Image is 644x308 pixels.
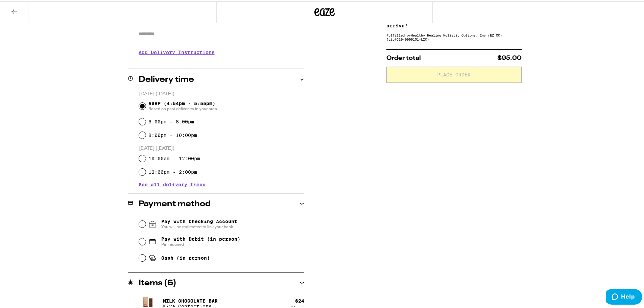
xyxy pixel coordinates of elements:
span: Pay with Debit (in person) [161,235,240,240]
span: Place Order [437,71,471,76]
span: Order total [386,54,421,60]
label: 10:00am - 12:00pm [148,155,200,160]
h2: Payment method [139,199,211,207]
p: [DATE] ([DATE]) [139,90,304,96]
p: Don't forget to tip your driver when they arrive! [386,16,522,27]
div: Qty: 1 [291,304,304,308]
p: [DATE] ([DATE]) [139,144,304,150]
span: Based on past deliveries in your area [148,105,217,110]
span: Pay with Checking Account [161,217,237,228]
label: 6:00pm - 8:00pm [148,118,194,123]
iframe: Opens a widget where you can find more information [606,288,642,305]
div: $ 24 [295,297,304,302]
span: Cash (in person) [161,254,210,259]
h3: Add Delivery Instructions [139,43,304,59]
span: ASAP (4:54pm - 5:55pm) [148,99,217,110]
button: See all delivery times [139,181,206,186]
span: Pin required [161,240,240,246]
label: 8:00pm - 10:00pm [148,131,197,137]
h2: Delivery time [139,74,194,82]
label: 12:00pm - 2:00pm [148,168,197,173]
p: Milk Chocolate Bar [163,297,218,302]
h2: Items ( 6 ) [139,278,176,286]
p: We'll contact you at [PHONE_NUMBER] when we arrive [139,59,304,64]
span: You will be redirected to link your bank [161,223,237,228]
p: Kiva Confections [163,302,218,308]
div: Fulfilled by Healthy Healing Holistic Options, Inc (EZ OC) (Lic# C10-0000151-LIC ) [386,32,522,40]
button: Place Order [386,65,522,81]
span: $95.00 [497,54,522,60]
